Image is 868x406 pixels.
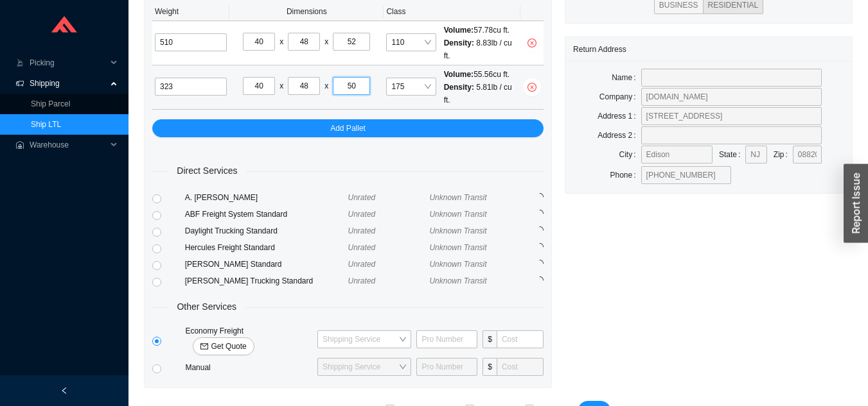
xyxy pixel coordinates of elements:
span: Add Pallet [330,122,366,135]
span: Unrated [348,193,376,202]
span: loading [535,242,544,252]
input: W [288,33,320,51]
span: loading [535,276,544,285]
span: 175 [391,78,430,95]
div: Return Address [573,37,844,61]
div: A. [PERSON_NAME] [185,191,348,204]
span: BUSINESS [659,1,698,10]
span: Unknown Transit [429,276,486,285]
span: Other Services [168,300,245,314]
input: W [288,77,320,95]
div: [PERSON_NAME] Standard [185,258,348,271]
div: [PERSON_NAME] Trucking Standard [185,275,348,287]
span: 110 [391,34,430,51]
a: Ship Parcel [31,99,70,108]
div: 57.78 cu ft. [444,24,518,37]
span: mail [200,343,208,351]
div: 55.56 cu ft. [444,68,518,81]
span: Unrated [348,260,376,269]
span: Unknown Transit [429,226,486,235]
div: Daylight Trucking Standard [185,224,348,237]
span: Direct Services [168,164,246,178]
input: Cost [497,330,544,348]
label: City [619,146,641,164]
span: Density: [444,38,474,47]
span: Get Quote [211,340,246,353]
span: Volume: [444,70,474,79]
label: Phone [610,166,641,184]
button: mailGet Quote [193,337,254,355]
label: Zip [774,146,793,164]
button: close-circle [523,78,541,96]
span: loading [535,209,544,219]
span: Volume: [444,26,474,35]
div: x [279,80,283,92]
div: Economy Freight [182,325,315,355]
span: Unknown Transit [429,193,486,202]
button: Add Pallet [152,119,544,137]
input: L [243,33,275,51]
span: Unknown Transit [429,210,486,219]
span: left [60,387,68,394]
div: 8.83 lb / cu ft. [444,37,518,62]
div: ABF Freight System Standard [185,208,348,221]
label: Company [599,88,641,106]
div: x [324,80,328,92]
div: 5.81 lb / cu ft. [444,81,518,106]
div: Hercules Freight Standard [185,241,348,254]
th: Weight [152,3,229,21]
span: Unrated [348,210,376,219]
label: Address 1 [598,107,641,125]
label: State [719,146,745,164]
label: Address 2 [598,126,641,144]
input: H [333,33,370,51]
input: Pro Number [416,358,477,376]
a: Ship LTL [31,120,61,129]
th: Dimensions [229,3,384,21]
span: Unrated [348,243,376,252]
button: close-circle [523,34,541,52]
div: x [279,35,283,48]
span: loading [535,192,544,202]
input: Cost [497,358,544,376]
input: Pro Number [416,330,477,348]
span: Warehouse [30,135,107,155]
span: $ [483,330,497,348]
span: Unrated [348,276,376,285]
span: RESIDENTIAL [708,1,759,10]
span: Unknown Transit [429,260,486,269]
span: Density: [444,83,474,92]
span: $ [483,358,497,376]
span: loading [535,259,544,269]
span: Unrated [348,226,376,235]
span: Shipping [30,73,107,94]
th: Class [384,3,520,21]
div: Manual [182,361,315,374]
span: loading [535,226,544,235]
label: Name [612,69,641,87]
input: H [333,77,370,95]
input: L [243,77,275,95]
span: Unknown Transit [429,243,486,252]
span: close-circle [523,83,541,92]
span: Picking [30,53,107,73]
span: close-circle [523,38,541,47]
div: x [324,35,328,48]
